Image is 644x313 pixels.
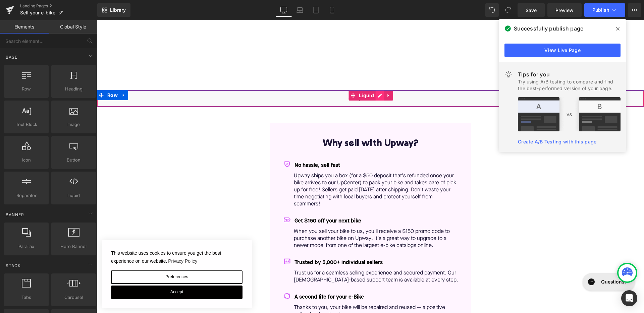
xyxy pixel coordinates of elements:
a: New Library [97,3,130,17]
a: Mobile [324,3,340,17]
span: Library [110,7,126,13]
button: More [628,3,641,17]
span: Text Block [6,121,47,128]
h2: Why sell with Upway? [186,119,361,129]
span: Liquid [260,70,279,80]
div: cookie bar [5,220,155,288]
span: Row [9,70,22,80]
button: Redo [501,3,515,17]
p: Upway ships you a box (for a $50 deposit that’s refunded once your bike arrives to our UpCenter) ... [197,152,361,188]
img: tip.png [518,97,621,131]
span: Tabs [6,294,47,301]
a: Privacy Policy (opens in a new tab) [70,237,101,246]
span: Base [5,54,18,60]
button: Accept [14,265,146,279]
span: Row [6,85,47,92]
span: Liquid [53,192,94,199]
span: No hassle, sell fast [198,143,243,148]
span: Icon [6,156,47,164]
a: Expand / Collapse [22,70,31,80]
span: Save [526,7,537,14]
p: Thanks to you, your bike will be repaired and reused — a positive action for the planet. [197,284,361,298]
a: Preview [547,3,582,17]
div: Open Intercom Messenger [621,290,637,306]
span: Button [53,156,94,164]
span: A second life for your e-Bike [198,274,267,280]
a: Landing Pages [20,3,97,9]
span: Publish [592,7,609,13]
a: Create A/B Testing with this page [518,139,596,144]
span: Banner [5,211,25,218]
span: Preview [555,7,574,14]
span: Hero Banner [53,243,94,250]
span: Heading [53,85,94,92]
a: Desktop [276,3,292,17]
button: Preferences [14,250,146,264]
button: Undo [485,3,499,17]
img: light.svg [504,70,513,78]
iframe: Gorgias live chat messenger [482,251,540,273]
span: Image [53,121,94,128]
a: Tablet [308,3,324,17]
p: Trust us for a seamless selling experience and secured payment. Our [DEMOGRAPHIC_DATA]-based supp... [197,250,361,264]
span: Trusted by 5,000+ individual sellers [198,240,286,245]
a: Laptop [292,3,308,17]
span: Get $150 off your next bike [198,198,264,204]
span: Carousel [53,294,94,301]
span: Successfully publish page [514,24,583,33]
span: Parallax [6,243,47,250]
p: When you sell your bike to us, you'll receive a $150 promo code to purchase another bike on Upway... [197,208,361,229]
span: Sell your e-bike [20,10,55,15]
span: This website uses cookies to ensure you get the best experience on our website. [14,230,124,244]
span: Stack [5,262,21,269]
a: Global Style [49,20,97,34]
span: Separator [6,192,47,199]
button: Publish [584,3,625,17]
div: Tips for you [518,70,621,78]
a: Expand / Collapse [287,70,296,80]
div: Try using A/B testing to compare and find the best-performed version of your page. [518,78,621,92]
a: View Live Page [504,44,621,57]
